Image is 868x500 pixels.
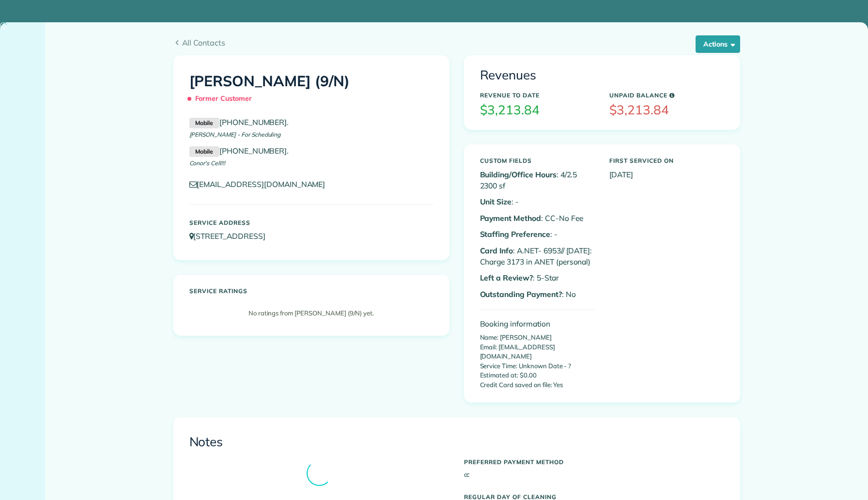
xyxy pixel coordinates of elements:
[609,92,724,98] h5: Unpaid Balance
[696,35,740,53] button: Actions
[189,435,724,449] h3: Notes
[609,103,724,117] h3: $3,213.84
[480,229,595,240] p: : -
[189,117,434,128] p: .
[173,37,740,48] a: All Contacts
[189,90,256,107] span: Former Customer
[480,245,595,268] p: : A.NET- 6953// [DATE]: Charge 3173 in ANET (personal)
[189,145,434,157] p: .
[189,73,434,107] h1: [PERSON_NAME] (9/N)
[609,157,724,164] h5: First Serviced On
[480,333,595,390] p: Name: [PERSON_NAME] Email: [EMAIL_ADDRESS][DOMAIN_NAME] Service Time: Unknown Date - ? Estimated ...
[189,131,281,138] span: [PERSON_NAME] - For Scheduling
[480,68,724,82] h3: Revenues
[480,320,595,328] h4: Booking information
[480,213,541,223] b: Payment Method
[480,289,595,300] p: : No
[189,159,225,167] span: Conor's Cell!!!
[189,288,434,294] h5: Service ratings
[480,197,512,206] b: Unit Size
[189,117,287,127] a: Mobile[PHONE_NUMBER]
[480,103,595,117] h3: $3,213.84
[189,146,219,157] small: Mobile
[480,92,595,98] h5: Revenue to Date
[464,494,724,500] h5: Regular day of cleaning
[609,169,724,180] p: [DATE]
[480,229,550,239] b: Staffing Preference
[182,37,740,48] span: All Contacts
[480,169,595,192] p: : 4/2.5 2300 sf
[480,272,595,283] p: : 5-Star
[189,179,335,189] a: [EMAIL_ADDRESS][DOMAIN_NAME]
[189,231,275,241] a: [STREET_ADDRESS]
[480,289,562,299] b: Outstanding Payment?
[480,273,533,282] b: Left a Review?
[480,246,513,255] b: Card Info
[189,219,434,226] h5: Service Address
[464,459,724,465] h5: Preferred Payment Method
[480,157,595,164] h5: Custom Fields
[480,196,595,207] p: : -
[189,146,287,156] a: Mobile[PHONE_NUMBER]
[480,170,557,179] b: Building/Office Hours
[480,213,595,224] p: : CC-No Fee
[194,309,429,318] p: No ratings from [PERSON_NAME] (9/N) yet.
[189,118,219,128] small: Mobile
